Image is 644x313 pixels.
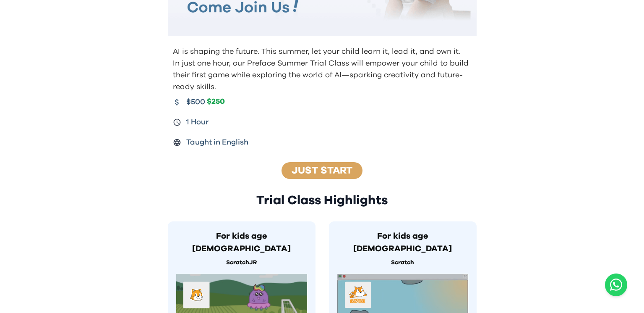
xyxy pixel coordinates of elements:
[605,274,627,296] button: Open WhatsApp chat
[605,274,627,296] a: Chat with us on WhatsApp
[168,193,477,208] h2: Trial Class Highlights
[186,96,205,108] span: $500
[176,230,307,255] h3: For kids age [DEMOGRAPHIC_DATA]
[337,230,468,255] h3: For kids age [DEMOGRAPHIC_DATA]
[186,116,209,128] span: 1 Hour
[173,46,473,58] p: AI is shaping the future. This summer, let your child learn it, lead it, and own it.
[292,166,352,176] a: Just Start
[337,258,468,267] p: Scratch
[207,97,225,107] span: $250
[279,162,365,179] button: Just Start
[176,258,307,267] p: ScratchJR
[173,58,473,93] p: In just one hour, our Preface Summer Trial Class will empower your child to build their first gam...
[186,137,248,148] span: Taught in English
